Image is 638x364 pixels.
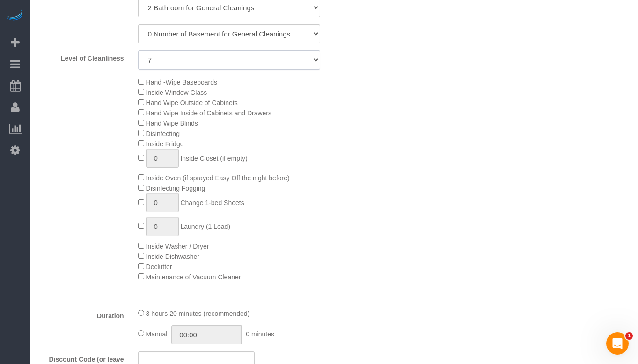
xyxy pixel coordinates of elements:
span: Disinfecting [146,130,180,137]
span: Hand Wipe Blinds [146,120,198,127]
iframe: Intercom live chat [606,332,629,355]
span: 0 minutes [246,330,274,338]
label: Duration [33,308,131,321]
span: Inside Dishwasher [146,253,199,260]
span: Inside Washer / Dryer [146,243,209,250]
span: Hand Wipe Outside of Cabinets [146,99,238,107]
span: Declutter [146,263,172,271]
span: Maintenance of Vacuum Cleaner [146,273,241,281]
span: Hand -Wipe Baseboards [146,79,218,86]
span: 3 hours 20 minutes (recommended) [146,310,250,317]
span: Hand Wipe Inside of Cabinets and Drawers [146,109,271,117]
label: Level of Cleanliness [33,50,131,63]
span: Change 1-bed Sheets [180,199,244,207]
span: Inside Closet (if empty) [180,155,247,162]
span: Inside Window Glass [146,89,207,96]
span: Inside Oven (if sprayed Easy Off the night before) [146,174,290,182]
span: 1 [625,332,633,340]
img: Automaid Logo [6,9,24,22]
span: Disinfecting Fogging [146,185,205,192]
span: Manual [146,330,168,338]
span: Laundry (1 Load) [180,223,230,230]
span: Inside Fridge [146,140,184,148]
